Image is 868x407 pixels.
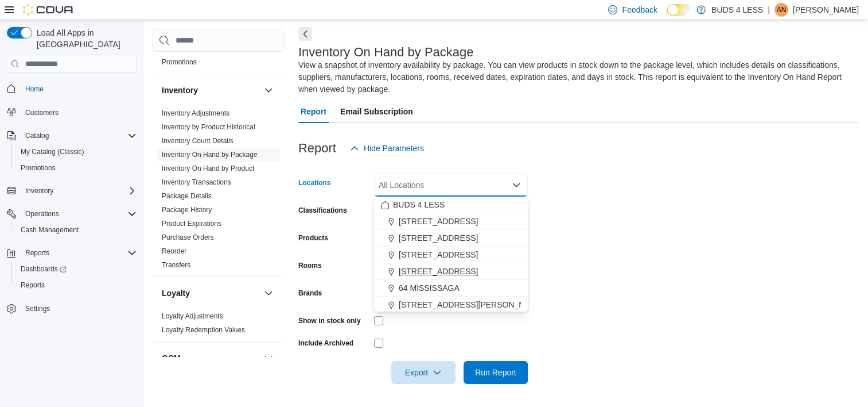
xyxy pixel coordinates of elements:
[25,304,50,313] span: Settings
[399,299,544,310] span: [STREET_ADDRESS][PERSON_NAME]
[345,137,429,160] button: Hide Parameters
[25,85,44,94] span: Home
[21,82,48,96] a: Home
[298,233,328,243] label: Products
[21,301,137,316] span: Settings
[298,45,474,59] h3: Inventory On Hand by Package
[162,312,223,320] a: Loyalty Adjustments
[25,248,49,258] span: Reports
[153,106,285,277] div: Inventory
[374,280,528,297] button: 64 MISSISSAGA
[21,207,137,221] span: Operations
[2,80,141,97] button: Home
[25,131,49,140] span: Catalog
[393,199,445,210] span: BUDS 4 LESS
[162,326,245,334] a: Loyalty Redemption Values
[399,232,478,244] span: [STREET_ADDRESS]
[298,59,853,95] div: View a snapshot of inventory availability by package. You can view products in stock down to the ...
[25,209,59,218] span: Operations
[162,151,258,159] a: Inventory On Hand by Package
[162,85,198,96] h3: Inventory
[475,367,516,378] span: Run Report
[23,4,75,16] img: Cova
[21,106,63,120] a: Customers
[21,302,55,316] a: Settings
[464,361,528,384] button: Run Report
[21,147,84,156] span: My Catalog (Classic)
[16,262,137,276] span: Dashboards
[298,261,322,270] label: Rooms
[162,352,181,364] h3: OCM
[298,178,331,187] label: Locations
[399,249,478,260] span: [STREET_ADDRESS]
[162,312,223,321] span: Loyalty Adjustments
[793,3,859,17] p: [PERSON_NAME]
[162,219,221,228] span: Product Expirations
[162,205,212,214] span: Package History
[374,230,528,247] button: [STREET_ADDRESS]
[399,266,478,277] span: [STREET_ADDRESS]
[21,246,137,260] span: Reports
[374,263,528,280] button: [STREET_ADDRESS]
[162,164,254,172] a: Inventory On Hand by Product
[2,245,141,261] button: Reports
[16,278,49,292] a: Reports
[399,216,478,227] span: [STREET_ADDRESS]
[399,282,460,294] span: 64 MISSISSAGA
[16,223,83,237] a: Cash Management
[21,184,58,198] button: Inventory
[364,143,424,154] span: Hide Parameters
[298,141,336,155] h3: Report
[2,206,141,222] button: Operations
[398,361,449,384] span: Export
[374,213,528,230] button: [STREET_ADDRESS]
[11,277,141,293] button: Reports
[162,247,186,255] a: Reorder
[21,163,56,172] span: Promotions
[16,161,137,175] span: Promotions
[16,145,89,159] a: My Catalog (Classic)
[21,281,45,290] span: Reports
[768,3,770,17] p: |
[16,161,60,175] a: Promotions
[162,137,233,145] a: Inventory Count Details
[16,262,71,276] a: Dashboards
[16,145,137,159] span: My Catalog (Classic)
[262,286,275,300] button: Loyalty
[162,85,259,96] button: Inventory
[2,128,141,144] button: Catalog
[153,309,285,341] div: Loyalty
[11,160,141,176] button: Promotions
[21,225,79,235] span: Cash Management
[162,192,212,200] a: Package Details
[162,178,231,186] a: Inventory Transactions
[391,361,456,384] button: Export
[11,222,141,238] button: Cash Management
[11,144,141,160] button: My Catalog (Classic)
[298,289,322,298] label: Brands
[162,260,190,270] span: Transfers
[667,4,691,16] input: Dark Mode
[162,122,255,132] span: Inventory by Product Historical
[16,223,137,237] span: Cash Management
[301,100,326,123] span: Report
[340,100,413,123] span: Email Subscription
[2,104,141,121] button: Customers
[21,81,137,95] span: Home
[32,27,137,50] span: Load All Apps in [GEOGRAPHIC_DATA]
[21,105,137,120] span: Customers
[374,247,528,263] button: [STREET_ADDRESS]
[622,4,657,16] span: Feedback
[25,186,53,195] span: Inventory
[374,197,528,213] button: BUDS 4 LESS
[162,109,229,118] span: Inventory Adjustments
[298,206,347,215] label: Classifications
[162,287,259,299] button: Loyalty
[162,57,197,67] span: Promotions
[162,233,214,241] a: Purchase Orders
[7,75,137,347] nav: Complex example
[21,129,137,143] span: Catalog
